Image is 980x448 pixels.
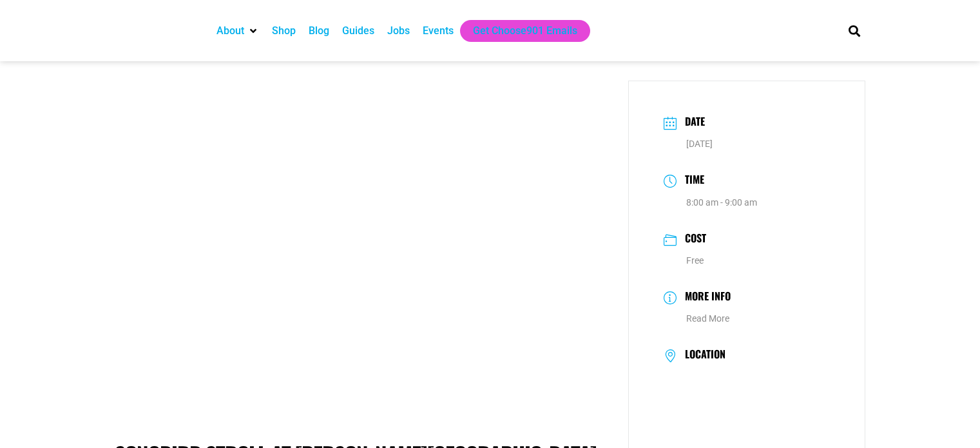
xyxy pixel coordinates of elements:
h3: Location [678,348,725,364]
a: Events [423,23,454,39]
dd: Free [664,253,831,269]
a: Get Choose901 Emails [473,23,577,39]
h3: Date [678,113,705,132]
nav: Main nav [210,20,826,42]
span: [DATE] [686,139,713,149]
abbr: 8:00 am - 9:00 am [686,197,757,208]
a: Read More [686,313,729,324]
h3: More Info [678,288,731,307]
a: Guides [342,23,374,39]
a: Jobs [387,23,410,39]
div: About [210,20,265,42]
a: About [216,23,244,39]
a: Blog [309,23,329,39]
img: Two American robins with orange bellies stand on a textured gray surface in Overton Park, both fa... [115,81,609,411]
div: Search [843,20,865,41]
a: Shop [272,23,296,39]
h3: Time [678,171,704,190]
h3: Cost [678,230,706,249]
